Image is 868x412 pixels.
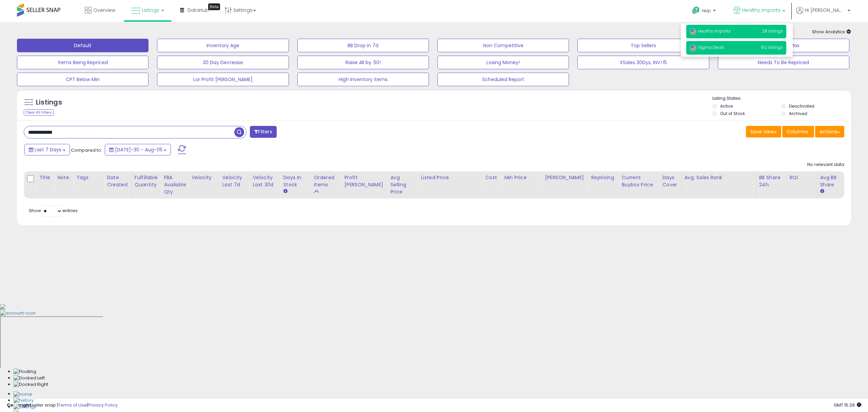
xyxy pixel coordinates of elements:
button: BB Drop in 7d [297,39,429,52]
button: Non Competitive [437,39,569,52]
div: Ordered Items [314,174,338,188]
p: Listing States: [712,95,851,102]
button: Losing Money! [437,56,569,69]
label: Archived [789,111,807,116]
div: Avg. Sales Rank [685,174,753,181]
button: XSales 30Dys, INV>15 [577,56,709,69]
span: Compared to: [71,147,102,153]
div: Avg BB Share [820,174,845,188]
div: Fulfillable Quantity [135,174,158,188]
button: Save View [746,126,781,137]
button: Items Being Repriced [17,56,149,69]
button: 30 Day Decrease [157,56,289,69]
div: Note [57,174,71,181]
img: Floating [14,369,36,375]
span: Show: entries [29,207,78,214]
img: usa.png [690,44,696,51]
div: Date Created [107,174,129,188]
button: [DATE]-30 - Aug-05 [105,144,171,155]
button: High Inventory Items [297,73,429,86]
div: Velocity Last 7d [222,174,247,188]
span: Columns [787,128,808,135]
button: Lor Profit [PERSON_NAME] [157,73,289,86]
div: Clear All Filters [24,109,54,116]
span: Sigma Deals [690,44,724,50]
th: CSV column name: cust_attr_1_Tags [74,171,104,199]
a: Help [687,1,723,22]
label: Active [720,103,733,109]
span: Healthy Imports [742,7,781,14]
span: [DATE]-30 - Aug-05 [115,146,162,153]
div: Repricing [591,174,616,181]
div: FBA Available Qty [164,174,186,195]
button: Scheduled Report [437,73,569,86]
div: Title [39,174,52,181]
div: Days In Stock [283,174,308,188]
div: Tooltip anchor [208,3,220,10]
img: Docked Right [14,381,48,388]
a: Hi [PERSON_NAME] [796,7,850,22]
button: Filters [250,126,276,138]
label: Out of Stock [720,111,745,116]
button: Columns [782,126,814,137]
h5: Listings [36,98,62,107]
i: Get Help [692,6,700,15]
div: Min Price [504,174,539,181]
label: Deactivated [789,103,814,109]
span: Last 7 Days [35,146,61,153]
div: BB Share 24h. [759,174,784,188]
div: Current Buybox Price [622,174,656,188]
button: Last 7 Days [24,144,70,155]
span: Help [702,8,711,14]
button: Actions [815,126,844,137]
div: Profit [PERSON_NAME] [344,174,384,188]
div: [PERSON_NAME] [545,174,585,181]
div: Velocity Last 30d [253,174,277,188]
div: Listed Price [421,174,479,181]
div: Avg Selling Price [390,174,415,195]
span: Show Analytics [812,29,851,35]
small: Avg BB Share. [820,188,824,194]
div: Tags [76,174,101,181]
span: Overview [93,7,115,14]
div: ROI [790,174,814,181]
span: Hi [PERSON_NAME] [805,7,846,14]
img: History [14,397,34,404]
button: CPT Below Min [17,73,149,86]
span: Listings [142,7,159,14]
button: Needs To Be Repriced [718,56,849,69]
img: Home [14,391,32,398]
div: No relevant data [807,162,844,168]
small: Days In Stock. [283,188,287,194]
span: DataHub [188,7,209,14]
img: Settings [14,404,36,410]
span: Healthy Imports [690,28,731,34]
button: Raise All by .50! [297,56,429,69]
button: Inventory Age [157,39,289,52]
span: 612 listings [761,44,783,50]
div: Velocity [192,174,216,181]
img: Docked Left [14,375,45,381]
button: Default [17,39,149,52]
div: Cost [485,174,498,181]
span: 28 listings [762,28,783,34]
div: Days Cover [662,174,678,188]
button: Top Sellers [577,39,709,52]
img: usa.png [690,28,696,35]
